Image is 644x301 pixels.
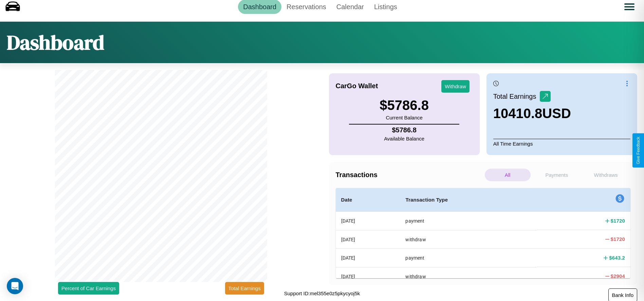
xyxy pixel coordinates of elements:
[336,171,483,179] h4: Transactions
[485,169,531,181] p: All
[380,113,429,122] p: Current Balance
[636,137,641,164] div: Give Feedback
[284,289,360,298] p: Support ID: mel355e0z5pkycyoj5k
[400,230,537,248] th: withdraw
[493,139,630,148] p: All Time Earnings
[380,98,429,113] h3: $ 5786.8
[534,169,580,181] p: Payments
[336,212,400,230] th: [DATE]
[336,249,400,267] th: [DATE]
[583,169,629,181] p: Withdraws
[609,254,625,261] h4: $ 643.2
[400,212,537,230] th: payment
[611,272,625,280] h4: $ 2904
[7,29,104,56] h1: Dashboard
[7,278,23,294] div: Open Intercom Messenger
[341,196,395,204] h4: Date
[441,80,470,93] button: Withdraw
[400,249,537,267] th: payment
[611,217,625,224] h4: $ 1720
[384,134,424,143] p: Available Balance
[225,282,264,295] button: Total Earnings
[58,282,119,295] button: Percent of Car Earnings
[405,196,531,204] h4: Transaction Type
[611,236,625,243] h4: $ 1720
[336,230,400,248] th: [DATE]
[336,267,400,285] th: [DATE]
[400,267,537,285] th: withdraw
[493,90,540,102] p: Total Earnings
[493,106,571,121] h3: 10410.8 USD
[336,82,378,90] h4: CarGo Wallet
[384,126,424,134] h4: $ 5786.8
